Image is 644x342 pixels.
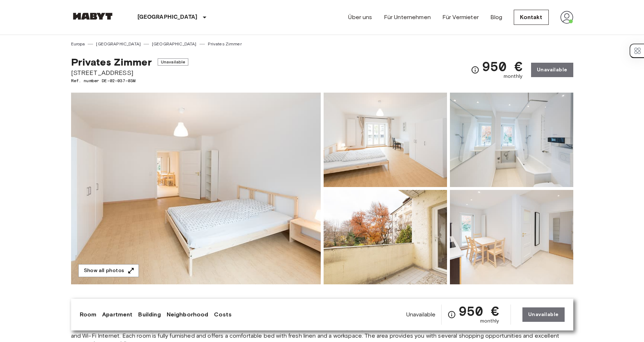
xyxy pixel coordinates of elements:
[348,13,372,22] a: Über uns
[167,310,209,319] a: Neighborhood
[96,41,141,47] a: [GEOGRAPHIC_DATA]
[138,310,161,319] a: Building
[214,310,232,319] a: Costs
[560,11,573,24] img: avatar
[406,311,436,319] span: Unavailable
[78,264,139,277] button: Show all photos
[450,93,573,187] img: Picture of unit DE-02-037-03M
[514,10,548,25] a: Kontakt
[152,41,197,47] a: [GEOGRAPHIC_DATA]
[71,93,321,284] img: Marketing picture of unit DE-02-037-03M
[208,41,242,47] a: Privates Zimmer
[459,305,499,317] span: 950 €
[482,60,522,73] span: 950 €
[442,13,479,22] a: Für Vermieter
[324,93,447,187] img: Picture of unit DE-02-037-03M
[471,66,479,74] svg: Check cost overview for full price breakdown. Please note that discounts apply to new joiners onl...
[71,68,189,77] span: [STREET_ADDRESS]
[490,13,503,22] a: Blog
[158,58,189,66] span: Unavailable
[102,310,132,319] a: Apartment
[71,77,189,84] span: Ref. number DE-02-037-03M
[137,13,198,22] p: [GEOGRAPHIC_DATA]
[71,56,152,68] span: Privates Zimmer
[450,190,573,284] img: Picture of unit DE-02-037-03M
[71,41,85,47] a: Europa
[504,73,522,80] span: monthly
[71,13,114,20] img: Habyt
[480,317,499,325] span: monthly
[80,310,97,319] a: Room
[384,13,431,22] a: Für Unternehmen
[447,310,456,319] svg: Check cost overview for full price breakdown. Please note that discounts apply to new joiners onl...
[324,190,447,284] img: Picture of unit DE-02-037-03M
